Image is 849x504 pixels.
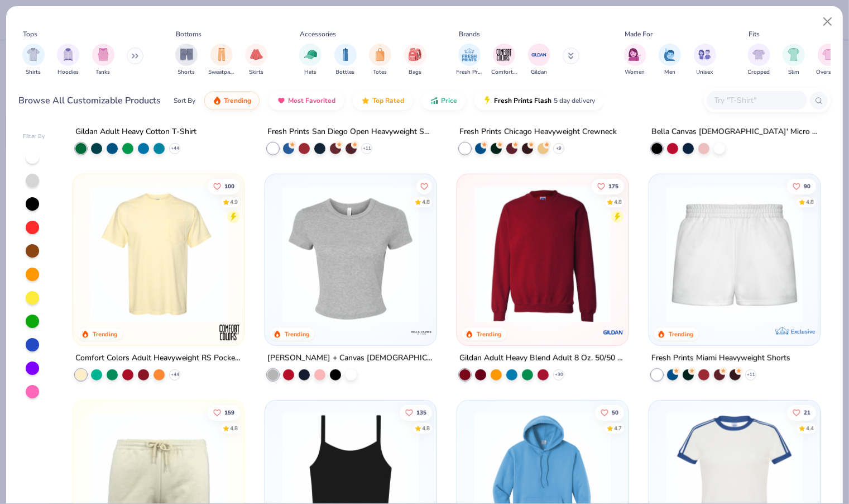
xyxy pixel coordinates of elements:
div: filter for Cropped [748,44,770,77]
span: Unisex [697,68,713,77]
img: Hoodies Image [62,48,74,61]
span: Shorts [178,68,195,77]
span: Hoodies [57,68,79,77]
span: Women [625,68,645,77]
button: filter button [57,44,79,77]
button: filter button [783,44,805,77]
img: Shorts Image [180,48,193,61]
span: Sweatpants [209,68,234,77]
div: Filter By [23,132,45,141]
div: Tops [23,29,37,39]
div: filter for Bags [404,44,426,77]
div: Browse All Customizable Products [19,94,161,107]
img: Oversized Image [822,48,835,61]
img: Slim Image [788,48,800,61]
div: Made For [625,29,653,39]
img: Totes Image [374,48,386,61]
img: Fresh Prints Image [461,46,478,63]
span: Bottles [336,68,355,77]
span: Most Favorited [288,96,335,105]
div: Fits [749,29,760,39]
span: Price [441,96,457,105]
div: filter for Gildan [528,44,550,77]
button: filter button [694,44,716,77]
div: filter for Shorts [175,44,198,77]
div: filter for Skirts [245,44,267,77]
img: Bags Image [409,48,421,61]
div: Brands [459,29,480,39]
img: Unisex Image [698,48,711,61]
span: Men [664,68,675,77]
img: Comfort Colors Image [496,46,512,63]
div: filter for Bottles [334,44,357,77]
div: filter for Slim [783,44,805,77]
span: Totes [373,68,387,77]
button: filter button [369,44,391,77]
div: filter for Hats [299,44,322,77]
button: filter button [528,44,550,77]
img: Gildan Image [531,46,548,63]
span: Bags [409,68,421,77]
button: filter button [457,44,482,77]
button: filter button [92,44,114,77]
span: 5 day delivery [554,94,595,107]
img: Tanks Image [97,48,109,61]
button: Fresh Prints Flash5 day delivery [474,91,603,110]
img: Bottles Image [339,48,352,61]
button: Most Favorited [268,91,344,110]
button: filter button [22,44,45,77]
div: filter for Fresh Prints [457,44,482,77]
button: Price [421,91,466,110]
div: filter for Comfort Colors [491,44,517,77]
button: filter button [175,44,198,77]
span: Trending [224,96,251,105]
div: filter for Sweatpants [209,44,234,77]
button: filter button [748,44,770,77]
img: flash.gif [483,96,492,105]
button: Close [817,11,838,32]
img: most_fav.gif [277,96,286,105]
div: Accessories [300,29,337,39]
div: Sort By [174,96,195,106]
img: Hats Image [304,48,317,61]
img: Shirts Image [27,48,40,61]
button: filter button [659,44,681,77]
span: Comfort Colors [491,68,517,77]
div: filter for Women [624,44,646,77]
span: Slim [788,68,799,77]
span: Fresh Prints Flash [494,96,551,105]
button: filter button [624,44,646,77]
input: Try "T-Shirt" [713,94,799,107]
button: filter button [816,44,841,77]
div: filter for Shirts [22,44,45,77]
button: filter button [404,44,426,77]
div: filter for Unisex [694,44,716,77]
span: Cropped [748,68,770,77]
div: filter for Men [659,44,681,77]
span: Shirts [26,68,41,77]
img: TopRated.gif [361,96,370,105]
img: Cropped Image [752,48,765,61]
div: filter for Oversized [816,44,841,77]
button: Trending [204,91,260,110]
button: Top Rated [353,91,412,110]
div: Bottoms [176,29,202,39]
button: filter button [245,44,267,77]
span: Hats [304,68,316,77]
button: filter button [334,44,357,77]
img: trending.gif [213,96,222,105]
img: Women Image [629,48,641,61]
button: filter button [209,44,234,77]
span: Skirts [249,68,263,77]
span: Gildan [531,68,547,77]
span: Tanks [96,68,111,77]
span: Top Rated [372,96,404,105]
button: filter button [299,44,322,77]
img: Men Image [664,48,676,61]
img: Sweatpants Image [215,48,228,61]
button: filter button [491,44,517,77]
span: Fresh Prints [457,68,482,77]
span: Oversized [816,68,841,77]
div: filter for Hoodies [57,44,79,77]
div: filter for Tanks [92,44,114,77]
